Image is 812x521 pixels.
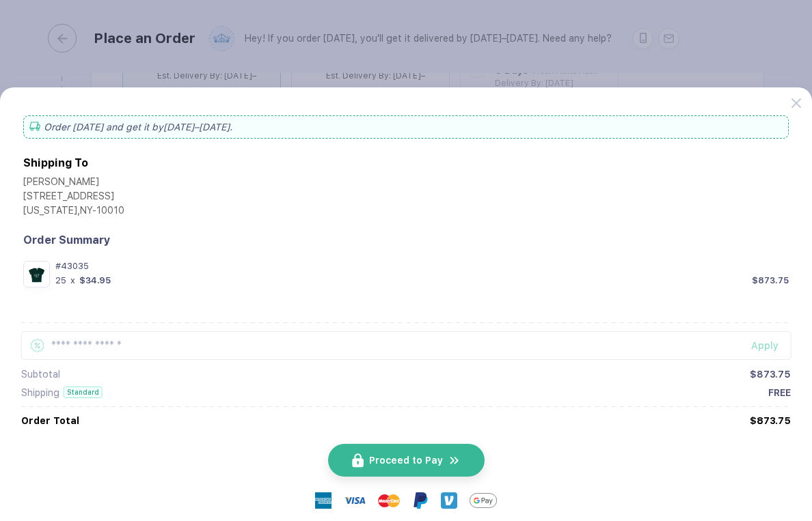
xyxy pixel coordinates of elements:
img: master-card [378,490,400,511]
div: $34.95 [79,275,111,285]
div: FREE [768,387,791,398]
div: [US_STATE] , NY - 10010 [23,205,124,219]
div: $873.75 [750,415,791,426]
div: [STREET_ADDRESS] [23,191,124,205]
div: #43035 [55,261,789,271]
div: $873.75 [750,369,791,380]
img: Paypal [412,492,429,509]
div: Subtotal [21,369,60,380]
div: Standard [64,386,103,398]
div: Shipping [21,387,59,398]
span: Proceed to Pay [369,455,443,466]
div: x [69,275,77,285]
img: icon [352,453,364,468]
div: $873.75 [752,275,789,285]
div: Shipping To [23,156,88,169]
div: Apply [751,340,791,351]
div: Order [DATE] and get it by [DATE]–[DATE] . [23,115,789,139]
img: visa [344,490,366,511]
img: GPay [470,487,497,514]
div: Order Total [21,415,79,426]
img: express [315,492,331,509]
img: cee3ac08-030b-4776-bf22-f51458cf28b9_nt_front_1758918310993.jpg [27,264,46,284]
div: 25 [55,275,66,285]
img: icon [448,454,461,467]
button: Apply [734,331,791,360]
button: iconProceed to Payicon [328,444,485,477]
div: Order Summary [23,234,789,247]
div: [PERSON_NAME] [23,176,124,191]
img: Venmo [441,492,457,509]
